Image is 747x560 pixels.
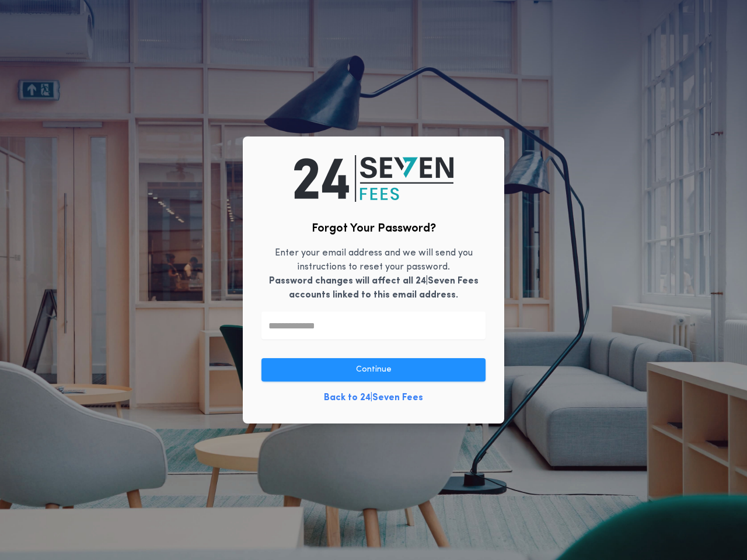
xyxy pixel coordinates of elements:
img: logo [294,155,453,202]
p: Enter your email address and we will send you instructions to reset your password. [261,246,486,302]
b: Password changes will affect all 24|Seven Fees accounts linked to this email address. [269,276,479,300]
button: Continue [261,358,486,381]
h2: Forgot Your Password? [312,220,436,237]
a: Back to 24|Seven Fees [324,391,423,405]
